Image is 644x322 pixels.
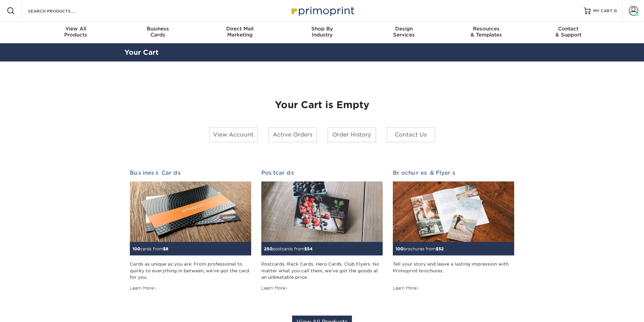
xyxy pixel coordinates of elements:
span: MY CART [593,8,613,14]
div: & Templates [445,26,527,38]
a: Resources& Templates [445,22,527,43]
a: Your Cart [124,48,159,56]
a: View Account [209,127,258,143]
div: Marketing [199,26,281,38]
h2: Business Cards [130,170,251,176]
a: Shop ByIndustry [281,22,363,43]
span: 0 [614,8,617,13]
a: Brochures & Flyers 100brochures from$52 Tell your story and leave a lasting impression with Primo... [393,170,514,291]
h2: Brochures & Flyers [393,170,514,176]
span: 52 [438,246,444,251]
div: Postcards. Rack Cards. Hero Cards. Club Flyers. No matter what you call them, we've got the goods... [261,261,383,280]
small: cards from [133,246,168,251]
span: 100 [396,246,403,251]
span: $ [304,246,307,251]
img: Primoprint [288,3,356,18]
span: Direct Mail [199,26,281,32]
a: View AllProducts [35,22,117,43]
div: & Support [527,26,610,38]
div: Tell your story and leave a lasting impression with Primoprint brochures. [393,261,514,280]
a: Active Orders [268,127,317,143]
h2: Postcards [261,170,383,176]
span: 250 [264,246,272,251]
a: Business Cards 100cards from$8 Cards as unique as you are. From professional to quirky to everyth... [130,170,251,291]
span: Resources [445,26,527,32]
small: postcards from [264,246,313,251]
small: brochures from [396,246,444,251]
a: Contact Us [386,127,435,143]
span: 8 [166,246,168,251]
img: Business Cards [130,181,251,242]
input: SEARCH PRODUCTS..... [27,7,93,15]
span: Shop By [281,26,363,32]
div: Cards as unique as you are. From professional to quirky to everything in between, we've got the c... [130,261,251,280]
span: $ [436,246,438,251]
img: Brochures & Flyers [393,181,514,242]
a: Postcards 250postcards from$54 Postcards. Rack Cards. Hero Cards. Club Flyers. No matter what you... [261,170,383,291]
span: View All [35,26,117,32]
a: BusinessCards [117,22,199,43]
h1: Your Cart is Empty [130,99,515,111]
div: Learn More [393,285,420,291]
span: $ [163,246,166,251]
div: Products [35,26,117,38]
a: Order History [327,127,376,143]
span: Contact [527,26,610,32]
div: Learn More [261,285,288,291]
span: Design [363,26,445,32]
a: DesignServices [363,22,445,43]
a: Contact& Support [527,22,610,43]
span: 100 [133,246,140,251]
div: Learn More [130,285,157,291]
a: Direct MailMarketing [199,22,281,43]
span: Business [117,26,199,32]
span: 54 [307,246,313,251]
div: Industry [281,26,363,38]
div: Cards [117,26,199,38]
div: Services [363,26,445,38]
img: Postcards [261,181,383,242]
